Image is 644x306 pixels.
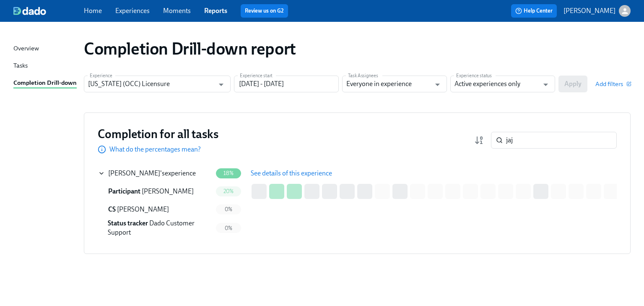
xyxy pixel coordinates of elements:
[108,169,160,177] span: [PERSON_NAME]
[245,7,284,15] a: Review us on G2
[251,169,332,178] span: See details of this experience
[13,44,77,54] a: Overview
[163,7,191,15] a: Moments
[13,7,84,15] a: dado
[13,78,77,89] div: Completion Drill-down
[220,225,237,231] span: 0%
[511,4,557,18] button: Help Center
[563,5,631,17] button: [PERSON_NAME]
[13,61,77,71] a: Tasks
[142,187,194,195] span: [PERSON_NAME]
[595,80,631,88] button: Add filters
[109,145,201,154] p: What do the percentages mean?
[98,165,212,182] div: [PERSON_NAME]'sexperience
[245,165,338,182] button: See details of this experience
[98,126,218,141] h3: Completion for all tasks
[13,78,77,89] a: Completion Drill-down
[13,7,46,15] img: dado
[115,7,150,15] a: Experiences
[108,219,148,227] span: Status tracker
[241,4,288,18] button: Review us on G2
[218,170,239,176] span: 18%
[117,205,169,213] span: [PERSON_NAME]
[108,219,195,236] span: Dado Customer Support
[539,78,552,91] button: Open
[84,39,296,59] h1: Completion Drill-down report
[13,61,28,71] div: Tasks
[220,206,237,212] span: 0%
[204,7,227,15] a: Reports
[431,78,444,91] button: Open
[84,7,102,15] a: Home
[108,205,116,213] span: Credentialing Specialist
[474,135,484,145] svg: Completion rate (low to high)
[108,187,140,195] span: Participant
[506,132,617,149] input: Search by name
[563,6,615,16] p: [PERSON_NAME]
[218,188,239,194] span: 20%
[98,183,212,200] div: Participant [PERSON_NAME]
[98,219,212,237] div: Status tracker Dado Customer Support
[108,169,196,178] div: 's experience
[215,78,228,91] button: Open
[13,44,39,54] div: Overview
[515,7,553,15] span: Help Center
[98,201,212,218] div: CS [PERSON_NAME]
